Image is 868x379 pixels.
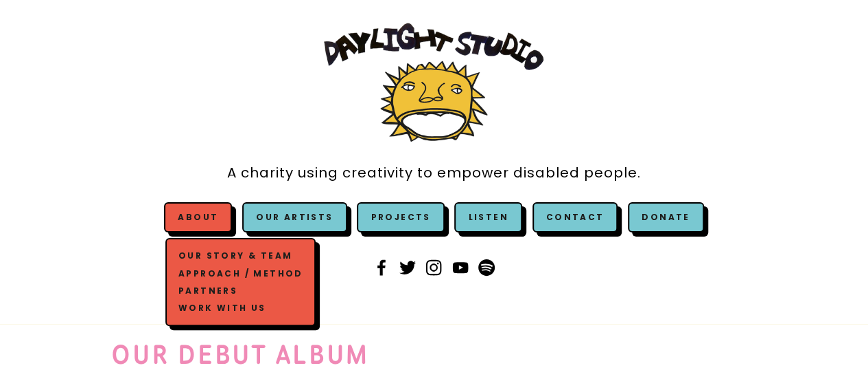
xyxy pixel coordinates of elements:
[111,338,422,369] h1: Our Debut Album
[468,211,508,223] a: Listen
[532,202,618,232] a: Contact
[175,282,306,299] a: Partners
[324,23,543,142] img: Daylight Studio
[357,202,444,232] a: Projects
[175,265,306,282] a: Approach / Method
[227,158,641,188] a: A charity using creativity to empower disabled people.
[178,211,218,223] a: About
[628,202,703,232] a: Donate
[175,299,306,316] a: Work with us
[175,248,306,265] a: Our Story & Team
[242,202,347,232] a: Our Artists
